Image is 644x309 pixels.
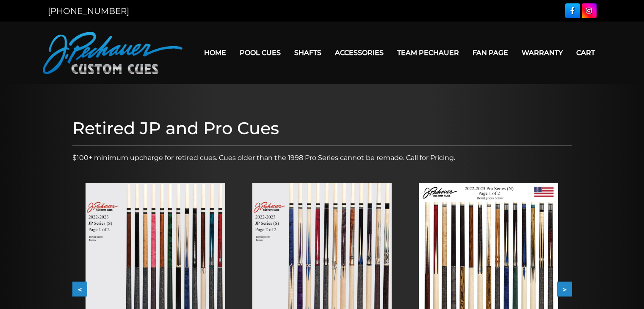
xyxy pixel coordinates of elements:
[390,42,466,63] a: Team Pechauer
[466,42,515,63] a: Fan Page
[72,282,572,297] div: Carousel Navigation
[72,118,572,138] h1: Retired JP and Pro Cues
[328,42,390,63] a: Accessories
[72,153,572,163] p: $100+ minimum upcharge for retired cues. Cues older than the 1998 Pro Series cannot be remade. Ca...
[233,42,287,63] a: Pool Cues
[515,42,569,63] a: Warranty
[569,42,602,63] a: Cart
[287,42,328,63] a: Shafts
[197,42,233,63] a: Home
[557,282,572,297] button: >
[48,6,129,16] a: [PHONE_NUMBER]
[72,282,87,297] button: <
[43,32,182,74] img: Pechauer Custom Cues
